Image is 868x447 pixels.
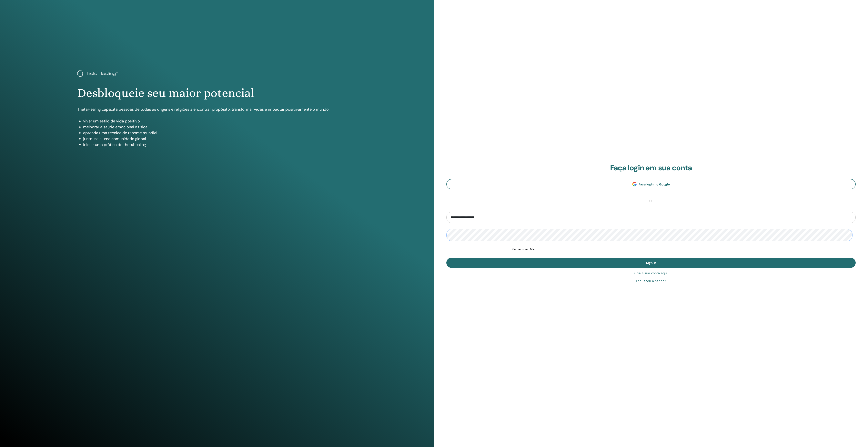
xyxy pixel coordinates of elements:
li: junte-se a uma comunidade global [83,136,357,142]
div: Keep me authenticated indefinitely or until I manually logout [508,247,856,252]
a: Crie a sua conta aqui [634,271,668,276]
span: Faça login no Google [639,182,670,186]
li: melhorar a saúde emocional e física [83,124,357,130]
a: Faça login no Google [446,179,856,189]
span: ou [647,199,655,203]
label: Remember Me [512,247,535,252]
a: Esqueceu a senha? [636,279,666,284]
h2: Faça login em sua conta [446,163,856,172]
li: aprenda uma técnica de renome mundial [83,130,357,136]
h1: Desbloqueie seu maior potencial [77,86,357,100]
li: iniciar uma prática de thetahealing [83,142,357,148]
button: Sign In [446,258,856,268]
span: Sign In [646,261,656,265]
li: viver um estilo de vida positivo [83,118,357,124]
p: ThetaHealing capacita pessoas de todas as origens e religiões a encontrar propósito, transformar ... [77,106,357,112]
